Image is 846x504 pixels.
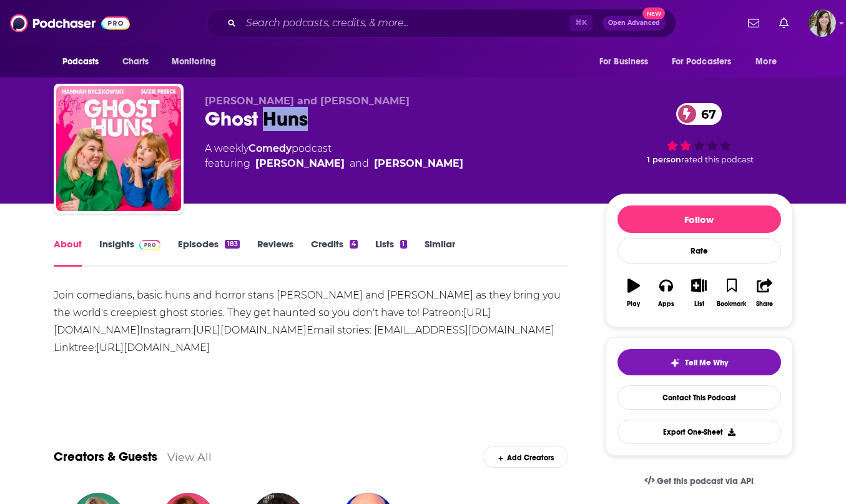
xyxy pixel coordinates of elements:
[717,300,746,308] div: Bookmark
[248,142,292,154] a: Comedy
[54,449,157,465] a: Creators & Guests
[689,103,722,125] span: 67
[627,300,640,308] div: Play
[617,420,781,444] button: Export One-Sheet
[96,342,210,353] a: [URL][DOMAIN_NAME]
[664,50,750,74] button: open menu
[809,9,836,37] span: Logged in as devinandrade
[642,7,665,19] span: New
[163,50,232,74] button: open menu
[178,238,239,267] a: Episodes183
[205,95,410,107] span: [PERSON_NAME] and [PERSON_NAME]
[241,13,569,33] input: Search podcasts, credits, & more...
[350,156,369,171] span: and
[685,358,728,368] span: Tell Me Why
[205,141,463,171] div: A weekly podcast
[681,155,754,164] span: rated this podcast
[205,156,463,171] span: featuring
[617,205,781,233] button: Follow
[425,238,455,267] a: Similar
[255,156,345,171] a: Hannah Byczkowski
[603,16,666,31] button: Open AdvancedNew
[139,240,161,250] img: Podchaser Pro
[617,385,781,410] a: Contact This Podcast
[257,238,293,267] a: Reviews
[809,9,836,37] button: Show profile menu
[657,476,754,487] span: Get this podcast via API
[193,324,307,336] a: [URL][DOMAIN_NAME]
[756,300,773,308] div: Share
[606,95,793,172] div: 67 1 personrated this podcast
[670,358,680,368] img: tell me why sparkle
[809,9,836,37] img: User Profile
[311,238,358,267] a: Credits4
[755,53,777,71] span: More
[569,15,593,31] span: ⌘ K
[400,240,406,249] div: 1
[672,53,732,71] span: For Podcasters
[682,270,715,315] button: List
[207,9,676,37] div: Search podcasts, credits, & more...
[99,238,161,267] a: InsightsPodchaser Pro
[56,86,181,211] img: Ghost Huns
[747,50,792,74] button: open menu
[10,11,130,35] img: Podchaser - Follow, Share and Rate Podcasts
[658,300,674,308] div: Apps
[62,53,99,71] span: Podcasts
[375,238,406,267] a: Lists1
[483,446,568,468] div: Add Creators
[694,300,704,308] div: List
[716,270,748,315] button: Bookmark
[617,238,781,264] div: Rate
[650,270,682,315] button: Apps
[617,270,650,315] button: Play
[599,53,649,71] span: For Business
[374,156,463,171] a: Suzie Preece
[114,50,157,74] a: Charts
[774,12,794,34] a: Show notifications dropdown
[634,466,764,497] a: Get this podcast via API
[647,155,681,164] span: 1 person
[743,12,764,34] a: Show notifications dropdown
[122,53,149,71] span: Charts
[748,270,780,315] button: Share
[608,20,660,26] span: Open Advanced
[676,103,722,125] a: 67
[225,240,239,249] div: 183
[167,450,212,463] a: View All
[172,53,216,71] span: Monitoring
[350,240,358,249] div: 4
[591,50,664,74] button: open menu
[54,287,569,357] div: Join comedians, basic huns and horror stans [PERSON_NAME] and [PERSON_NAME] as they bring you the...
[54,238,82,267] a: About
[54,50,116,74] button: open menu
[617,349,781,375] button: tell me why sparkleTell Me Why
